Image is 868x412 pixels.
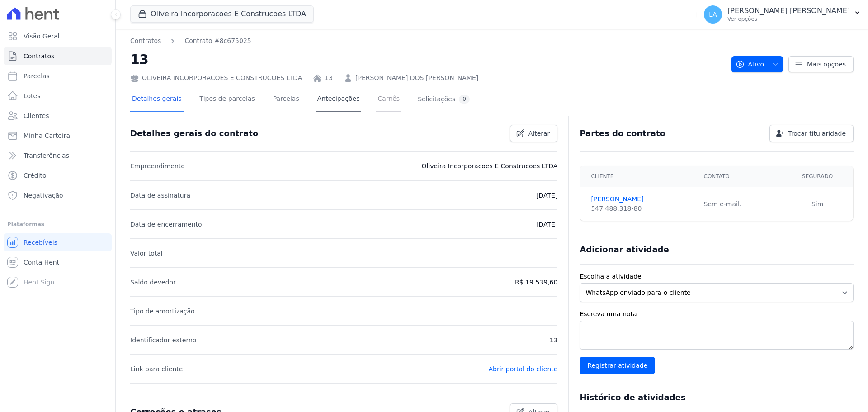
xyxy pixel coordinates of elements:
[4,67,112,85] a: Parcelas
[788,129,846,138] span: Trocar titularidade
[418,95,470,104] div: Solicitações
[376,88,401,112] a: Carnês
[130,248,163,259] p: Valor total
[769,125,854,142] a: Trocar titularidade
[24,258,59,267] span: Conta Hent
[24,171,47,180] span: Crédito
[184,36,251,46] a: Contrato #8c675025
[4,127,112,145] a: Minha Carteira
[4,47,112,65] a: Contratos
[736,56,764,72] span: Ativo
[130,88,184,112] a: Detalhes gerais
[727,6,850,15] p: [PERSON_NAME] [PERSON_NAME]
[24,71,50,81] span: Parcelas
[24,191,63,200] span: Negativação
[550,335,558,346] p: 13
[130,161,185,171] p: Empreendimento
[4,27,112,45] a: Visão Geral
[130,49,724,70] h2: 13
[130,36,724,46] nav: Breadcrumb
[528,129,550,138] span: Alterar
[130,73,302,83] div: OLIVEIRA INCORPORACOES E CONSTRUCOES LTDA
[788,56,854,72] a: Mais opções
[536,190,557,201] p: [DATE]
[325,73,333,83] a: 13
[4,87,112,105] a: Lotes
[130,36,251,46] nav: Breadcrumb
[24,151,69,160] span: Transferências
[130,219,202,230] p: Data de encerramento
[782,166,853,187] th: Segurado
[130,128,258,139] h3: Detalhes gerais do contrato
[24,131,70,140] span: Minha Carteira
[130,277,176,288] p: Saldo devedor
[24,238,57,247] span: Recebíveis
[580,244,669,255] h3: Adicionar atividade
[4,233,112,251] a: Recebíveis
[727,15,850,23] p: Ver opções
[4,166,112,185] a: Crédito
[130,190,190,201] p: Data de assinatura
[488,365,557,373] a: Abrir portal do cliente
[198,88,257,112] a: Tipos de parcelas
[698,166,782,187] th: Contato
[130,306,195,317] p: Tipo de amortização
[355,73,478,83] a: [PERSON_NAME] DOS [PERSON_NAME]
[130,5,314,23] button: Oliveira Incorporacoes E Construcoes LTDA
[24,91,41,100] span: Lotes
[510,125,558,142] a: Alterar
[4,107,112,125] a: Clientes
[4,186,112,204] a: Negativação
[580,166,698,187] th: Cliente
[459,95,470,104] div: 0
[130,335,196,346] p: Identificador externo
[580,357,655,374] input: Registrar atividade
[698,187,782,221] td: Sem e-mail.
[24,52,54,61] span: Contratos
[591,204,693,213] div: 547.488.318-80
[130,36,161,46] a: Contratos
[4,253,112,271] a: Conta Hent
[782,187,853,221] td: Sim
[271,88,301,112] a: Parcelas
[709,11,717,18] span: LA
[580,272,854,281] label: Escolha a atividade
[580,392,685,403] h3: Histórico de atividades
[416,88,472,112] a: Solicitações0
[130,364,183,374] p: Link para cliente
[536,219,557,230] p: [DATE]
[697,2,868,27] button: LA [PERSON_NAME] [PERSON_NAME] Ver opções
[591,194,693,204] a: [PERSON_NAME]
[4,147,112,165] a: Transferências
[316,88,362,112] a: Antecipações
[24,111,49,120] span: Clientes
[24,32,60,41] span: Visão Geral
[580,128,665,139] h3: Partes do contrato
[731,56,783,72] button: Ativo
[807,60,846,69] span: Mais opções
[7,219,108,230] div: Plataformas
[515,277,557,288] p: R$ 19.539,60
[580,309,854,319] label: Escreva uma nota
[421,161,557,171] p: Oliveira Incorporacoes E Construcoes LTDA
